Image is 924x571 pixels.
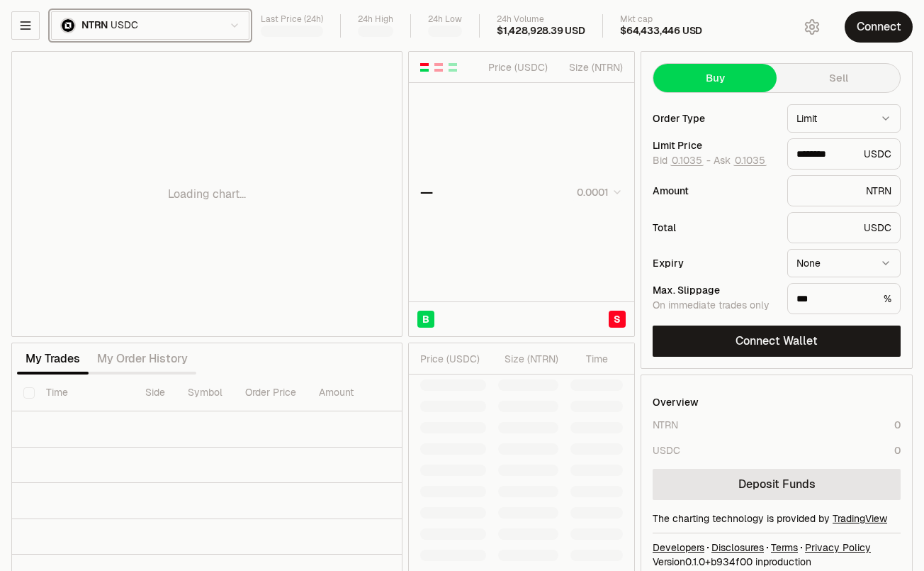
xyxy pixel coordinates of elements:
div: USDC [787,138,901,170]
div: Version 0.1.0 + in production [653,555,901,569]
th: Amount [308,375,414,411]
th: Side [134,375,176,411]
div: USDC [787,212,901,243]
th: Time [35,375,134,411]
button: Select all [23,387,35,399]
div: Last Price (24h) [261,14,323,25]
span: Bid - [653,155,711,167]
button: Show Sell Orders Only [433,62,444,73]
div: Expiry [653,258,776,268]
a: Terms [771,540,798,555]
button: Buy [653,64,777,92]
div: Size ( NTRN ) [498,352,558,366]
div: Order Type [653,113,776,123]
div: $1,428,928.39 USD [497,25,585,38]
a: Privacy Policy [805,540,871,555]
div: $64,433,446 USD [620,25,702,38]
span: USDC [111,19,137,32]
div: Price ( USDC ) [420,352,486,366]
button: 0.1035 [733,155,767,166]
th: Symbol [176,375,234,411]
span: Ask [714,155,767,167]
span: NTRN [81,19,108,32]
div: Overview [653,395,699,409]
div: The charting technology is provided by [653,511,901,526]
a: Deposit Funds [653,469,901,500]
a: Developers [653,540,704,555]
div: On immediate trades only [653,299,776,312]
button: Limit [787,104,901,133]
button: Connect Wallet [653,326,901,357]
div: % [787,283,901,314]
span: S [614,312,621,326]
a: Disclosures [711,540,764,555]
div: Max. Slippage [653,285,776,295]
button: My Trades [17,345,89,373]
button: None [787,249,901,277]
div: 0 [894,418,901,432]
button: Show Buy Orders Only [447,62,458,73]
button: 0.0001 [573,184,623,201]
div: Total [653,223,776,233]
div: 24h Volume [497,14,585,25]
th: Order Price [234,375,308,411]
div: 24h High [358,14,393,25]
button: Show Buy and Sell Orders [419,62,430,73]
div: Size ( NTRN ) [560,60,623,74]
button: 0.1035 [670,155,704,166]
div: Price ( USDC ) [485,60,548,74]
div: 0 [894,443,901,458]
div: — [420,182,433,202]
button: Connect [845,11,913,43]
div: USDC [653,443,680,458]
div: Limit Price [653,140,776,150]
div: NTRN [653,418,678,432]
button: My Order History [89,345,196,373]
p: Loading chart... [168,186,246,203]
div: Amount [653,186,776,196]
div: Time [570,352,608,366]
span: b934f001affd6d52325ffa2f256de1e4dada005b [711,555,753,568]
a: TradingView [833,512,887,525]
div: 24h Low [428,14,462,25]
img: ntrn.png [60,18,76,33]
span: B [422,312,429,326]
div: Mkt cap [620,14,702,25]
button: Sell [777,64,900,92]
div: NTRN [787,175,901,206]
